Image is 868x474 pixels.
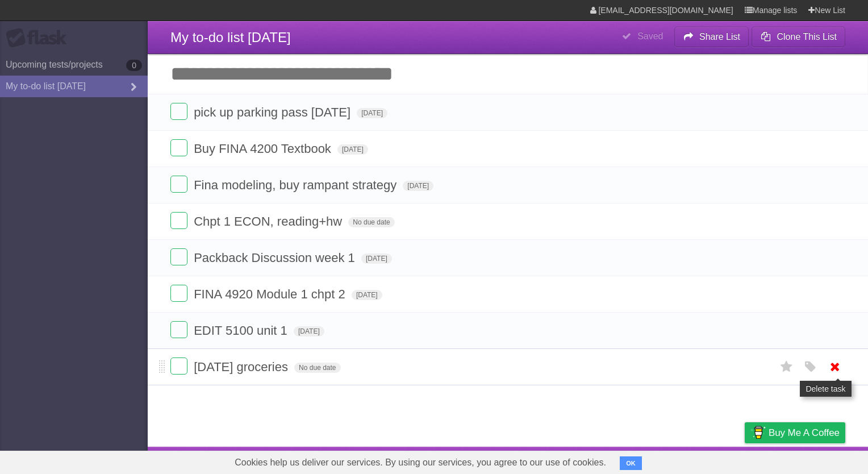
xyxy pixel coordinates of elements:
[170,357,187,375] label: Done
[170,176,187,193] label: Done
[699,32,740,41] b: Share List
[620,456,642,470] button: OK
[170,248,187,265] label: Done
[631,450,677,471] a: Developers
[594,450,617,471] a: About
[769,423,840,443] span: Buy me a coffee
[403,181,433,191] span: [DATE]
[194,142,334,156] span: Buy FINA 4200 Textbook
[170,285,187,302] label: Done
[776,357,798,376] label: Star task
[361,253,392,264] span: [DATE]
[126,60,142,71] b: 0
[194,214,345,228] span: Chpt 1 ECON, reading+hw
[691,450,716,471] a: Terms
[6,28,74,48] div: Flask
[170,321,187,338] label: Done
[194,178,399,192] span: Fina modeling, buy rampant strategy
[170,30,291,45] span: My to-do list [DATE]
[674,27,749,47] button: Share List
[294,326,324,336] span: [DATE]
[337,144,368,155] span: [DATE]
[294,363,340,373] span: No due date
[730,450,759,471] a: Privacy
[170,212,187,229] label: Done
[194,287,348,301] span: FINA 4920 Module 1 chpt 2
[223,451,617,474] span: Cookies help us deliver our services. By using our services, you agree to our use of cookies.
[777,32,837,41] b: Clone This List
[194,105,353,119] span: pick up parking pass [DATE]
[194,251,358,265] span: Packback Discussion week 1
[745,422,845,443] a: Buy me a coffee
[348,217,394,227] span: No due date
[774,450,845,471] a: Suggest a feature
[170,139,187,156] label: Done
[637,31,663,41] b: Saved
[194,323,290,338] span: EDIT 5100 unit 1
[750,423,766,442] img: Buy me a coffee
[170,103,187,120] label: Done
[752,27,845,47] button: Clone This List
[352,290,382,300] span: [DATE]
[357,108,387,118] span: [DATE]
[194,360,291,374] span: [DATE] groceries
